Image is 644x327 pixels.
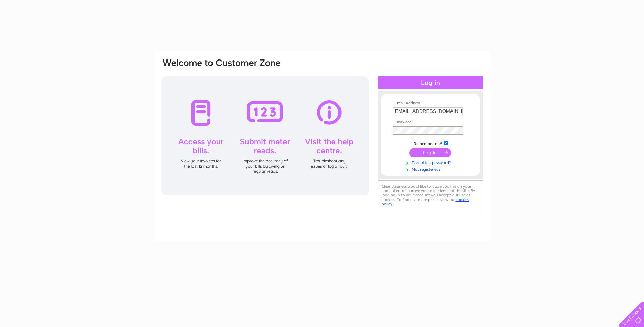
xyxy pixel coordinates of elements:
[393,166,470,172] a: Not registered?
[382,197,469,206] a: cookies policy
[393,159,470,166] a: Forgotten password?
[391,140,470,147] td: Remember me?
[378,180,483,210] div: Clear Business would like to place cookies on your computer to improve your experience of the sit...
[409,148,451,157] input: Submit
[391,120,470,125] th: Password:
[391,101,470,106] th: Email Address:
